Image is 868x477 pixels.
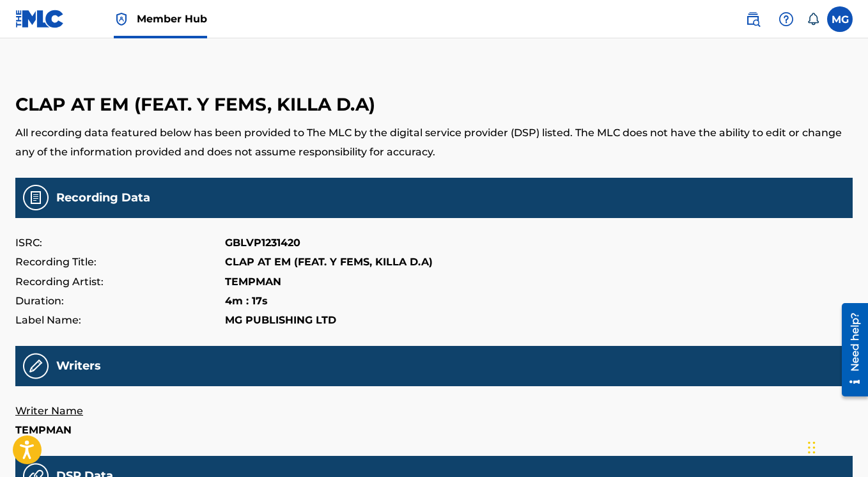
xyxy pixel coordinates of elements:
[779,12,794,27] img: help
[15,272,225,292] p: Recording Artist:
[15,402,225,421] p: Writer Name
[832,297,868,402] iframe: Resource Center
[56,191,150,205] h5: Recording Data
[827,6,853,32] div: User Menu
[23,353,49,379] img: Recording Writers
[15,311,225,330] p: Label Name:
[15,253,225,272] p: Recording Title:
[225,233,300,253] p: GBLVP1231420
[137,12,207,26] span: Member Hub
[15,233,225,253] p: ISRC:
[15,292,225,311] p: Duration:
[114,12,129,27] img: Top Rightsholder
[804,416,868,477] iframe: Chat Widget
[807,13,819,26] div: Notifications
[740,6,766,32] a: Public Search
[745,12,761,27] img: search
[15,10,65,28] img: MLC Logo
[23,185,49,210] img: Recording Data
[225,292,268,311] p: 4m : 17s
[15,93,853,116] h3: CLAP AT EM (FEAT. Y FEMS, KILLA D.A)
[808,428,816,467] div: Drag
[15,421,225,440] p: TEMPMAN
[773,6,799,32] div: Help
[15,123,853,162] p: All recording data featured below has been provided to The MLC by the digital service provider (D...
[225,311,336,330] p: MG PUBLISHING LTD
[225,253,433,272] p: CLAP AT EM (FEAT. Y FEMS, KILLA D.A)
[56,359,101,373] h5: Writers
[225,272,281,292] p: TEMPMAN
